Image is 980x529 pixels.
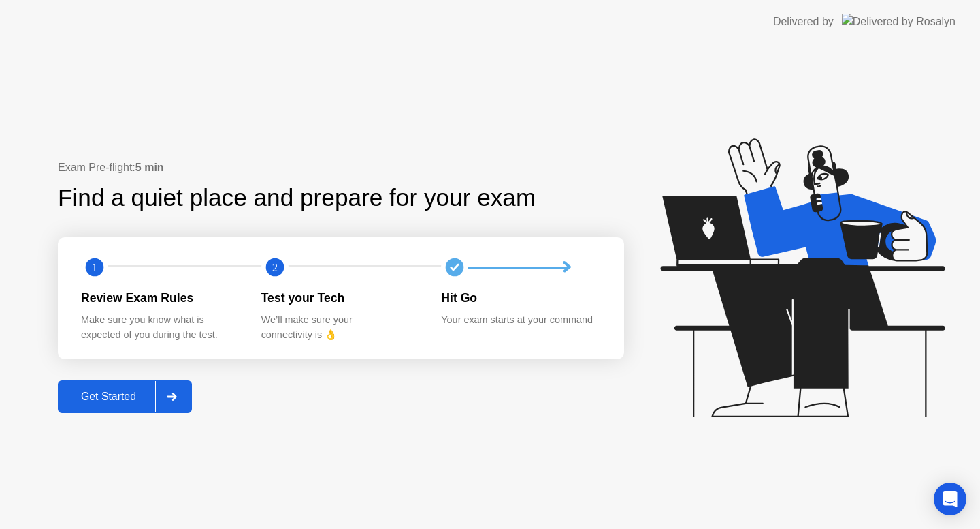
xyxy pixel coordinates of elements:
[441,313,600,328] div: Your exam starts at your command
[62,391,155,403] div: Get Started
[773,14,834,30] div: Delivered by
[934,483,966,515] div: Open Intercom Messenger
[261,289,420,307] div: Test your Tech
[58,160,624,176] div: Exam Pre-flight:
[81,313,240,342] div: Make sure you know what is expected of you during the test.
[441,289,600,307] div: Hit Go
[92,261,97,274] text: 1
[58,180,538,216] div: Find a quiet place and prepare for your exam
[272,261,278,274] text: 2
[135,162,164,173] b: 5 min
[58,380,192,413] button: Get Started
[842,14,955,29] img: Delivered by Rosalyn
[81,289,240,307] div: Review Exam Rules
[261,313,420,342] div: We’ll make sure your connectivity is 👌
